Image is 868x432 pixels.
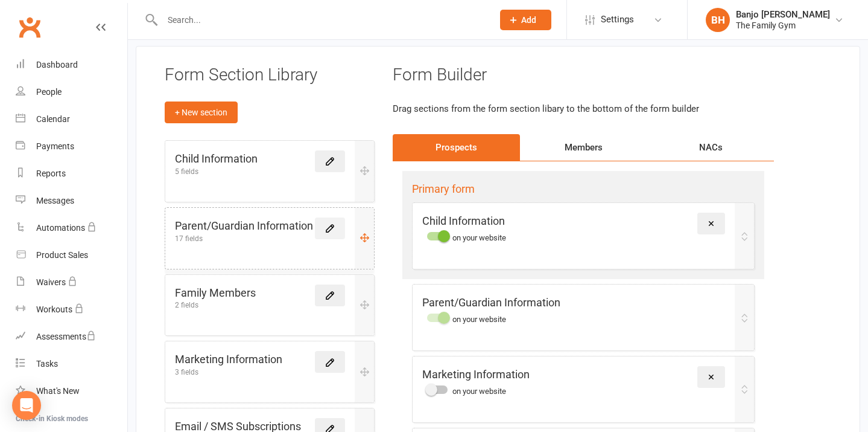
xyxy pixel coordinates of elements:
a: Edit this form section [315,218,345,239]
div: Marketing Informationon your website [402,353,764,425]
h5: Parent/Guardian Information [422,294,560,312]
h3: Form Builder [393,66,774,85]
div: BH [706,8,730,32]
a: Edit this form section [315,285,345,306]
button: Add [500,10,551,30]
h5: Parent/Guardian Information [175,218,313,235]
a: Messages [16,187,127,214]
div: NACs [647,134,775,161]
div: Open Intercom Messenger [12,391,41,420]
div: Dashboard [36,60,78,69]
div: The Family Gym [736,20,830,31]
h5: Child Information [175,150,258,168]
div: Child Information5 fields [165,140,375,202]
a: Calendar [16,106,127,133]
div: Marketing Information3 fields [165,341,375,403]
div: Parent/Guardian Informationon your website [402,282,764,353]
h5: Marketing Information [175,351,282,369]
div: Reports [36,169,66,178]
div: 5 fields [175,168,258,175]
a: Automations [16,214,127,242]
a: Waivers [16,269,127,296]
div: Assessments [36,332,96,341]
p: Drag sections from the form section libary to the bottom of the form builder [393,102,774,116]
div: Workouts [36,305,72,314]
div: Waivers [36,277,66,287]
div: Banjo [PERSON_NAME] [736,9,830,20]
h5: Primary form [412,181,755,198]
div: What's New [36,386,80,396]
a: Dashboard [16,51,127,79]
h3: Form Section Library [165,66,317,85]
span: on your website [452,387,506,396]
div: Family Members2 fields [165,274,375,337]
span: on your website [452,233,506,242]
div: Prospects [393,134,520,161]
div: Product Sales [36,250,88,260]
div: People [36,87,62,97]
div: 17 fields [175,235,313,242]
a: Assessments [16,323,127,350]
a: + New section [165,102,238,123]
span: on your website [452,315,506,324]
div: Automations [36,223,85,233]
a: Payments [16,133,127,160]
a: Edit this form section [315,150,345,172]
div: Payments [36,141,74,151]
a: What's New [16,378,127,405]
h5: Marketing Information [422,366,530,384]
a: Workouts [16,296,127,323]
a: Clubworx [14,12,45,42]
a: Edit this form section [315,351,345,373]
div: Tasks [36,359,58,369]
span: Settings [601,6,634,33]
div: Primary formChild Informationon your website [402,171,764,280]
button: Remove this form section [697,366,725,388]
a: Reports [16,160,127,187]
a: People [16,79,127,106]
h5: Family Members [175,285,256,302]
div: Messages [36,196,74,205]
div: Calendar [36,114,70,124]
input: Search... [159,11,484,28]
div: 3 fields [175,369,282,376]
a: Product Sales [16,242,127,269]
div: Parent/Guardian Information17 fields [165,207,375,269]
div: Members [520,134,647,161]
a: Tasks [16,350,127,378]
div: 2 fields [175,301,256,309]
button: Remove this form section [697,213,725,234]
span: Add [521,15,536,25]
h5: Child Information [422,213,506,230]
